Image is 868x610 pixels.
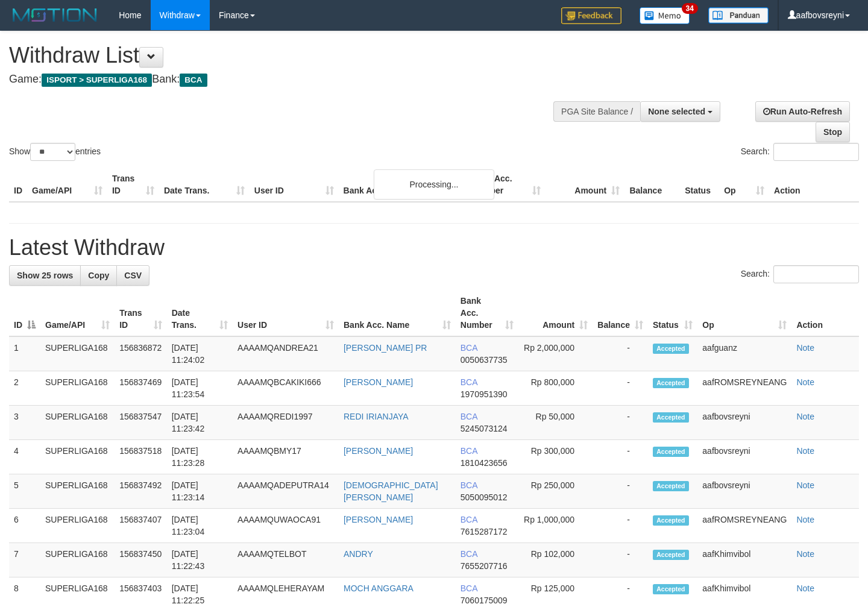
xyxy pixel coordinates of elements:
[344,446,413,456] a: [PERSON_NAME]
[167,406,233,440] td: [DATE] 11:23:42
[124,271,142,280] span: CSV
[233,440,339,474] td: AAAAMQBMY17
[40,509,115,543] td: SUPERLIGA168
[653,344,689,354] span: Accepted
[561,7,621,24] img: Feedback.jpg
[648,290,697,336] th: Status: activate to sort column ascending
[115,509,167,543] td: 156837407
[42,74,152,87] span: ISPORT > SUPERLIGA168
[40,336,115,371] td: SUPERLIGA168
[9,168,27,202] th: ID
[167,336,233,371] td: [DATE] 11:24:02
[697,440,791,474] td: aafbovsreyni
[680,168,719,202] th: Status
[653,515,689,526] span: Accepted
[250,168,339,202] th: User ID
[518,336,593,371] td: Rp 2,000,000
[339,168,467,202] th: Bank Acc. Name
[233,474,339,509] td: AAAAMQADEPUTRA14
[624,168,680,202] th: Balance
[518,509,593,543] td: Rp 1,000,000
[796,515,814,524] a: Note
[461,596,508,605] span: Copy 7060175009 to clipboard
[344,377,413,387] a: [PERSON_NAME]
[653,481,689,491] span: Accepted
[233,290,339,336] th: User ID: activate to sort column ascending
[344,343,427,353] a: [PERSON_NAME] PR
[796,549,814,559] a: Note
[9,543,40,577] td: 7
[593,543,648,577] td: -
[697,336,791,371] td: aafguanz
[167,509,233,543] td: [DATE] 11:23:04
[461,480,477,490] span: BCA
[374,169,494,200] div: Processing...
[115,474,167,509] td: 156837492
[9,474,40,509] td: 5
[461,343,477,353] span: BCA
[233,543,339,577] td: AAAAMQTELBOT
[461,389,508,399] span: Copy 1970951390 to clipboard
[755,101,850,122] a: Run Auto-Refresh
[593,371,648,406] td: -
[115,290,167,336] th: Trans ID: activate to sort column ascending
[653,412,689,423] span: Accepted
[115,406,167,440] td: 156837547
[159,168,250,202] th: Date Trans.
[546,168,624,202] th: Amount
[9,509,40,543] td: 6
[40,406,115,440] td: SUPERLIGA168
[461,561,508,571] span: Copy 7655207716 to clipboard
[116,265,149,286] a: CSV
[233,406,339,440] td: AAAAMQREDI1997
[461,458,508,468] span: Copy 1810423656 to clipboard
[648,107,705,116] span: None selected
[40,290,115,336] th: Game/API: activate to sort column ascending
[816,122,850,142] a: Stop
[593,290,648,336] th: Balance: activate to sort column ascending
[9,406,40,440] td: 3
[697,406,791,440] td: aafbovsreyni
[461,377,477,387] span: BCA
[456,290,519,336] th: Bank Acc. Number: activate to sort column ascending
[518,474,593,509] td: Rp 250,000
[682,3,698,14] span: 34
[697,474,791,509] td: aafbovsreyni
[9,440,40,474] td: 4
[741,265,859,283] label: Search:
[344,583,414,593] a: MOCH ANGGARA
[593,474,648,509] td: -
[697,509,791,543] td: aafROMSREYNEANG
[791,290,859,336] th: Action
[518,371,593,406] td: Rp 800,000
[27,168,107,202] th: Game/API
[115,543,167,577] td: 156837450
[40,474,115,509] td: SUPERLIGA168
[697,543,791,577] td: aafKhimvibol
[115,440,167,474] td: 156837518
[461,549,477,559] span: BCA
[30,143,75,161] select: Showentries
[40,371,115,406] td: SUPERLIGA168
[9,265,81,286] a: Show 25 rows
[9,74,567,86] h4: Game: Bank:
[88,271,109,280] span: Copy
[553,101,640,122] div: PGA Site Balance /
[796,480,814,490] a: Note
[461,424,508,433] span: Copy 5245073124 to clipboard
[344,412,409,421] a: REDI IRIANJAYA
[461,492,508,502] span: Copy 5050095012 to clipboard
[640,101,720,122] button: None selected
[344,549,373,559] a: ANDRY
[80,265,117,286] a: Copy
[593,406,648,440] td: -
[9,336,40,371] td: 1
[9,6,101,24] img: MOTION_logo.png
[115,371,167,406] td: 156837469
[167,371,233,406] td: [DATE] 11:23:54
[233,371,339,406] td: AAAAMQBCAKIKI666
[593,509,648,543] td: -
[697,290,791,336] th: Op: activate to sort column ascending
[107,168,159,202] th: Trans ID
[796,343,814,353] a: Note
